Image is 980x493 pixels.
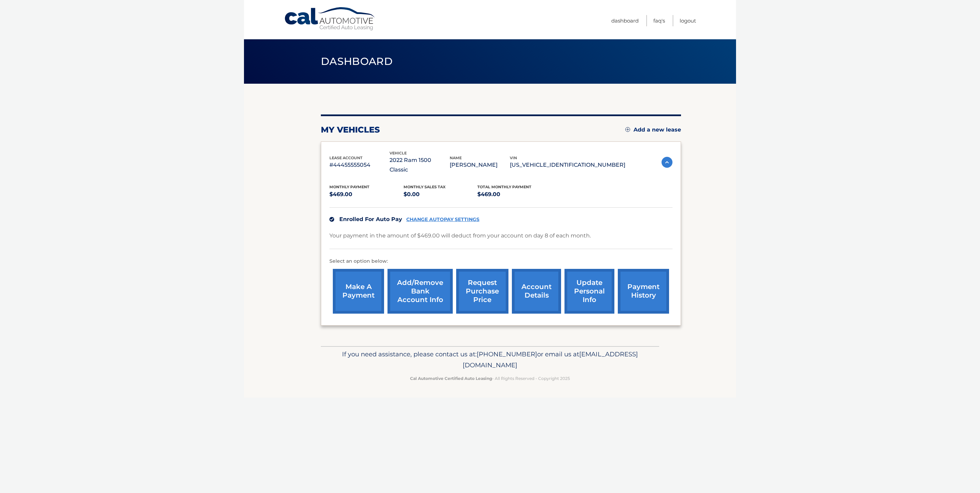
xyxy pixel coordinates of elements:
p: #44455555054 [329,160,390,170]
p: $469.00 [477,190,552,199]
img: accordion-active.svg [662,157,672,168]
a: Dashboard [611,15,639,26]
a: payment history [618,269,669,314]
a: CHANGE AUTOPAY SETTINGS [406,217,479,222]
span: vehicle [390,151,407,155]
span: name [450,155,462,160]
a: Add a new lease [625,126,681,133]
p: - All Rights Reserved - Copyright 2025 [325,375,655,382]
p: [PERSON_NAME] [450,160,510,170]
p: $469.00 [329,190,404,199]
span: Dashboard [321,55,393,68]
span: vin [510,155,517,160]
span: lease account [329,155,363,160]
a: FAQ's [653,15,665,26]
a: Add/Remove bank account info [387,269,453,314]
p: $0.00 [404,190,478,199]
strong: Cal Automotive Certified Auto Leasing [410,376,492,381]
a: Cal Automotive [284,7,376,31]
p: Select an option below: [329,257,672,265]
a: make a payment [333,269,384,314]
span: Monthly Payment [329,184,369,189]
p: [US_VEHICLE_IDENTIFICATION_NUMBER] [510,160,625,170]
p: If you need assistance, please contact us at: or email us at [325,349,655,371]
h2: my vehicles [321,125,380,135]
a: request purchase price [456,269,508,314]
span: [PHONE_NUMBER] [477,350,537,358]
p: Your payment in the amount of $469.00 will deduct from your account on day 8 of each month. [329,231,591,241]
img: check.svg [329,217,334,222]
a: update personal info [564,269,614,314]
span: Total Monthly Payment [477,184,531,189]
p: 2022 Ram 1500 Classic [390,155,450,175]
span: Enrolled For Auto Pay [339,216,402,222]
a: account details [512,269,561,314]
span: Monthly sales Tax [404,184,446,189]
a: Logout [680,15,696,26]
img: add.svg [625,127,630,132]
